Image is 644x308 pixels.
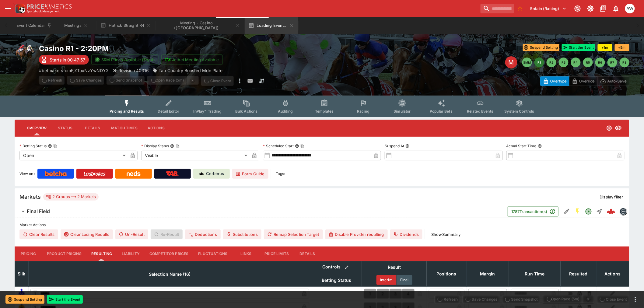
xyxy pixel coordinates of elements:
[232,247,260,261] button: Links
[147,76,199,85] div: split button
[583,206,594,217] button: Open
[515,4,525,13] button: No Bookmarks
[596,261,629,287] th: Actions
[223,229,261,239] button: Substitutions
[27,10,60,13] img: Sportsbook Management
[427,261,466,287] th: Positions
[161,54,223,65] button: Jetbet Meeting Available
[118,67,149,74] p: Revision 40316
[27,208,50,215] h6: Final Field
[311,261,362,273] th: Controls
[152,67,222,74] div: Tab Country Boosted Mdn Plate
[141,151,250,160] div: Visible
[45,171,67,176] img: Betcha
[507,206,559,217] button: 1787Transaction(s)
[61,229,113,239] button: Clear Losing Results
[170,144,174,148] button: Display StatusCopy To Clipboard
[91,54,159,65] button: SRM Prices Available (Top4)
[264,229,323,239] button: Remap Selection Target
[19,151,128,160] div: Open
[615,44,629,51] button: +5m
[27,4,72,9] img: PriceKinetics
[505,109,534,114] span: System Controls
[245,17,298,34] button: Loading Event...
[569,76,597,86] button: Override
[295,144,299,148] button: Scheduled StartCopy To Clipboard
[540,76,629,86] div: Start From
[15,44,34,63] img: horse_racing.png
[105,96,539,117] div: Event type filters
[527,4,570,13] button: Select Tenant
[390,289,402,299] button: 3
[522,58,629,67] nav: pagination navigation
[141,143,169,149] p: Display Status
[467,109,493,114] span: Related Events
[199,171,204,176] img: Cerberus
[611,3,621,14] button: Notifications
[19,220,625,229] label: Market Actions
[278,109,293,114] span: Auditing
[145,247,194,261] button: Competitor Prices
[594,206,605,217] button: Straight
[185,229,221,239] button: Deductions
[596,192,627,202] button: Display filter
[57,17,96,34] button: Meetings
[294,247,321,261] button: Details
[19,143,47,149] p: Betting Status
[15,205,507,218] button: Final Field
[343,263,351,271] button: Bulk edit
[15,247,42,261] button: Pricing
[561,206,572,217] button: Edit Detail
[598,44,612,51] button: +1m
[562,44,595,51] button: Start the Event
[357,109,369,114] span: Racing
[151,229,183,239] span: Re-Result
[50,57,85,63] p: Starts in 00:47:57
[19,193,41,200] h5: Markets
[97,17,155,34] button: Hatrick Straight R4
[362,261,427,273] th: Result
[236,76,243,86] button: more
[620,208,627,215] img: betmakers
[607,58,617,67] button: R7
[607,78,627,84] p: Auto-Save
[206,171,224,177] p: Cerberus
[632,296,639,303] button: more
[481,4,514,13] input: search
[598,3,609,14] button: Documentation
[232,169,268,179] a: Form Guide
[377,289,389,299] button: 2
[397,275,412,285] button: Final
[127,171,140,176] img: Neds
[607,207,615,216] div: 92658b20-e222-42e8-ae48-4bf22661e4e5
[156,17,243,34] button: Meeting - Casino (AUS)
[19,229,58,239] button: Clear Results
[17,289,26,299] img: runner 1
[142,271,197,278] span: Selection Name (16)
[506,143,537,149] p: Actual Start Time
[42,247,86,261] button: Product Pricing
[79,121,106,135] button: Details
[585,208,592,215] svg: Open
[572,206,583,217] button: SGM Enabled
[19,169,35,179] label: View on :
[106,121,142,135] button: Match Times
[15,261,29,287] th: Silk
[402,289,415,299] button: 4
[193,169,230,179] a: Cerberus
[110,109,144,114] span: Pricing and Results
[159,67,222,74] p: Tab Country Boosted Mdn Plate
[364,289,376,299] button: 1
[263,143,294,149] p: Scheduled Start
[571,58,581,67] button: R4
[523,44,559,51] button: Suspend Betting
[39,67,109,74] p: Copy To Clipboard
[142,121,170,135] button: Actions
[46,193,96,201] div: 2 Groups 2 Markets
[428,229,464,239] button: ShowSummary
[51,121,79,135] button: Status
[606,125,612,131] svg: Open
[543,295,594,303] div: split button
[538,144,542,148] button: Actual Start Time
[534,58,544,67] button: R1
